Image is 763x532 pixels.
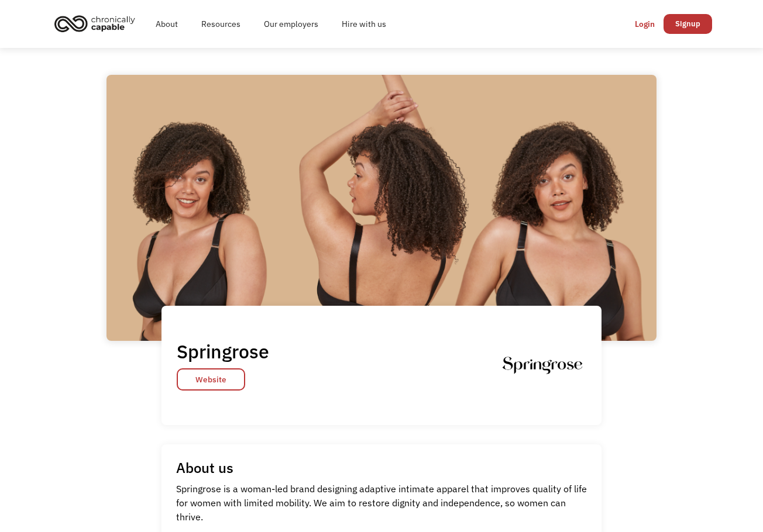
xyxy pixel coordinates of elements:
[635,17,655,31] div: Login
[626,14,664,34] a: Login
[190,5,252,43] a: Resources
[177,368,245,391] a: Website
[252,5,330,43] a: Our employers
[51,11,139,36] img: Chronically Capable logo
[144,5,190,43] a: About
[177,340,269,363] h1: Springrose
[51,11,144,36] a: home
[664,14,712,34] a: Signup
[330,5,398,43] a: Hire with us
[176,459,233,476] h1: About us
[176,482,587,524] p: Springrose is a woman-led brand designing adaptive intimate apparel that improves quality of life...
